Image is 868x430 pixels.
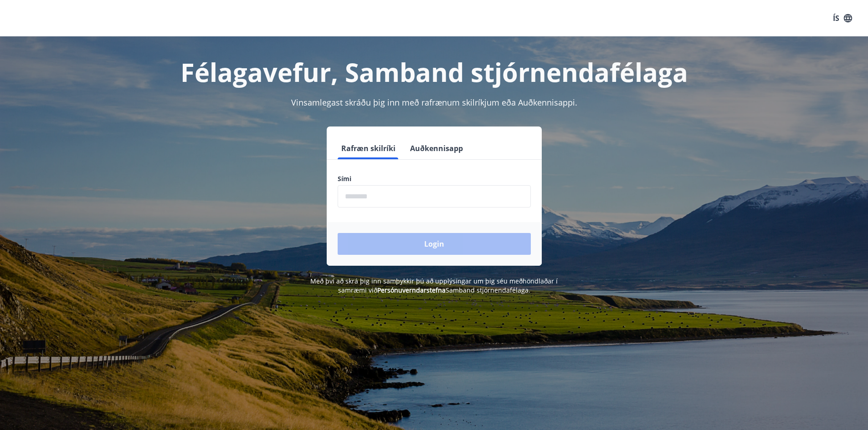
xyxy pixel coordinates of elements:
span: Með því að skrá þig inn samþykkir þú að upplýsingar um þig séu meðhöndlaðar í samræmi við Samband... [310,277,558,294]
span: Vinsamlegast skráðu þig inn með rafrænum skilríkjum eða Auðkennisappi. [291,97,577,108]
button: ÍS [828,10,857,26]
button: Auðkennisapp [406,137,467,159]
a: Persónuverndarstefna [377,286,446,294]
button: Rafræn skilríki [338,137,399,159]
h1: Félagavefur, Samband stjórnendafélaga [117,55,751,89]
label: Sími [338,174,531,183]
